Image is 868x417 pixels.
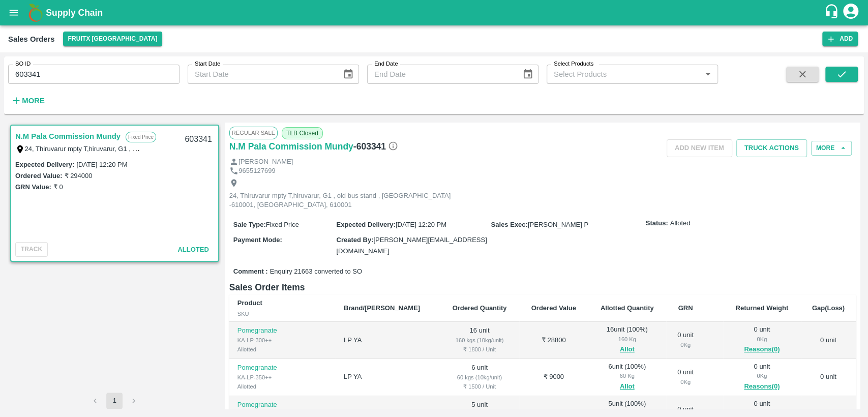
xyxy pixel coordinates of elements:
[106,393,123,409] button: page 1
[63,32,163,46] button: Select DC
[601,304,654,312] b: Allotted Quantity
[731,362,793,393] div: 0 unit
[25,3,46,23] img: logo
[596,325,658,355] div: 16 unit ( 100 %)
[229,191,458,210] p: 24, Thiruvarur mpty T,hiruvarur, G1 , old bus stand , [GEOGRAPHIC_DATA] -610001, [GEOGRAPHIC_DATA...
[440,322,519,359] td: 16 unit
[674,377,697,386] div: 0 Kg
[519,322,588,359] td: ₹ 28800
[448,382,511,391] div: ₹ 1500 / Unit
[367,65,514,84] input: End Date
[85,393,143,409] nav: pagination navigation
[126,132,156,142] p: Fixed Price
[282,127,323,139] span: TLB Closed
[518,65,537,84] button: Choose date
[15,130,121,143] a: N.M Pala Commission Mundy
[822,32,858,46] button: Add
[550,68,698,81] input: Select Products
[178,128,218,152] div: 603341
[801,359,856,396] td: 0 unit
[674,368,697,386] div: 0 unit
[270,267,362,277] span: Enquiry 21663 converted to SO
[53,183,63,191] label: ₹ 0
[353,139,398,154] h6: - 603341
[195,60,220,68] label: Start Date
[336,221,395,228] label: Expected Delivery :
[238,157,293,167] p: [PERSON_NAME]
[237,326,327,336] p: Pomegranate
[344,304,420,312] b: Brand/[PERSON_NAME]
[15,161,74,168] label: Expected Delivery :
[491,221,528,228] label: Sales Exec :
[8,33,55,46] div: Sales Orders
[336,322,440,359] td: LP YA
[46,6,824,20] a: Supply Chain
[531,304,576,312] b: Ordered Value
[237,345,327,354] div: Allotted
[177,246,208,253] span: Alloted
[237,363,327,373] p: Pomegranate
[646,219,668,228] label: Status:
[229,139,353,154] a: N.M Pala Commission Mundy
[238,166,275,176] p: 9655127699
[15,183,51,191] label: GRN Value:
[339,65,358,84] button: Choose date
[64,172,92,180] label: ₹ 294000
[15,172,62,180] label: Ordered Value:
[233,236,282,244] label: Payment Mode :
[620,344,635,355] button: Allot
[842,2,860,23] div: account of current user
[674,331,697,349] div: 0 unit
[731,381,793,393] button: Reasons(0)
[237,299,262,307] b: Product
[237,309,327,318] div: SKU
[448,336,511,345] div: 160 kgs (10kg/unit)
[8,92,47,109] button: More
[233,267,268,277] label: Comment :
[812,304,845,312] b: Gap(Loss)
[731,335,793,344] div: 0 Kg
[678,304,693,312] b: GRN
[554,60,593,68] label: Select Products
[448,345,511,354] div: ₹ 1800 / Unit
[188,65,335,84] input: Start Date
[229,127,278,139] span: Regular Sale
[25,144,371,153] label: 24, Thiruvarur mpty T,hiruvarur, G1 , old bus stand , [GEOGRAPHIC_DATA] -610001, [GEOGRAPHIC_DATA...
[596,335,658,344] div: 160 Kg
[237,382,327,391] div: Allotted
[440,359,519,396] td: 6 unit
[731,344,793,355] button: Reasons(0)
[396,221,446,228] span: [DATE] 12:20 PM
[233,221,266,228] label: Sale Type :
[811,141,852,156] button: More
[701,68,714,81] button: Open
[596,371,658,380] div: 60 Kg
[801,322,856,359] td: 0 unit
[448,373,511,382] div: 60 kgs (10kg/unit)
[266,221,299,228] span: Fixed Price
[453,304,507,312] b: Ordered Quantity
[336,236,487,255] span: [PERSON_NAME][EMAIL_ADDRESS][DOMAIN_NAME]
[731,371,793,380] div: 0 Kg
[46,8,103,18] b: Supply Chain
[620,381,635,393] button: Allot
[237,336,327,345] div: KA-LP-300++
[8,65,179,84] input: Enter SO ID
[731,325,793,355] div: 0 unit
[674,340,697,349] div: 0 Kg
[76,161,127,168] label: [DATE] 12:20 PM
[528,221,588,228] span: [PERSON_NAME] P
[374,60,398,68] label: End Date
[824,4,842,22] div: customer-support
[336,359,440,396] td: LP YA
[237,373,327,382] div: KA-LP-350++
[519,359,588,396] td: ₹ 9000
[22,97,45,105] strong: More
[736,139,807,157] button: Truck Actions
[596,362,658,393] div: 6 unit ( 100 %)
[670,219,691,228] span: Alloted
[336,236,373,244] label: Created By :
[2,1,25,24] button: open drawer
[237,400,327,410] p: Pomegranate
